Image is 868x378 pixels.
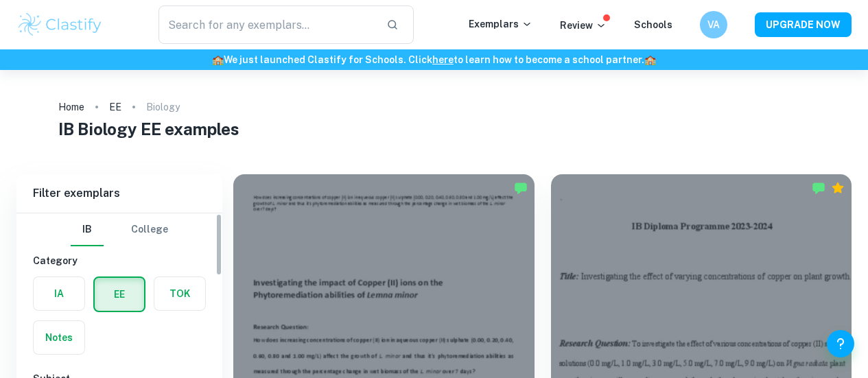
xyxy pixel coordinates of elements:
[212,54,224,65] span: 🏫
[16,11,104,38] img: Clastify logo
[634,19,672,30] a: Schools
[33,253,206,268] h6: Category
[3,52,865,67] h6: We just launched Clastify for Schools. Click to learn how to become a school partner.
[146,99,180,115] p: Biology
[154,277,205,310] button: TOK
[34,321,84,354] button: Notes
[432,54,454,65] a: here
[831,181,845,195] div: Premium
[34,277,84,310] button: IA
[514,181,528,195] img: Marked
[109,97,121,117] a: EE
[644,54,656,65] span: 🏫
[755,12,852,37] button: UPGRADE NOW
[71,213,104,246] button: IB
[469,16,532,32] p: Exemplars
[700,11,727,38] button: VA
[159,5,375,44] input: Search for any exemplars...
[58,117,810,141] h1: IB Biology EE examples
[58,97,84,117] a: Home
[71,213,168,246] div: Filter type choice
[95,278,144,311] button: EE
[706,17,722,32] h6: VA
[812,181,825,195] img: Marked
[16,174,222,213] h6: Filter exemplars
[560,18,607,33] p: Review
[131,213,168,246] button: College
[827,330,854,357] button: Help and Feedback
